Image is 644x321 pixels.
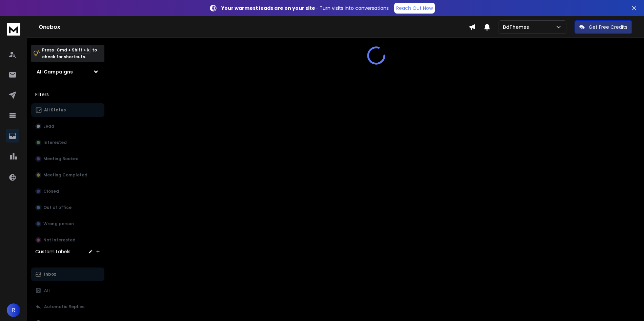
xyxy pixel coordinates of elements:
button: R [7,303,20,317]
a: Reach Out Now [394,3,435,14]
h1: Onebox [39,23,469,31]
h1: All Campaigns [37,68,73,75]
p: – Turn visits into conversations [221,5,389,12]
h3: Filters [31,90,104,99]
button: All Campaigns [31,65,104,79]
p: BdThemes [503,24,532,30]
span: Cmd + Shift + k [56,46,90,54]
p: Reach Out Now [396,5,433,12]
h3: Custom Labels [35,248,71,255]
img: logo [7,23,20,36]
button: Get Free Credits [575,20,632,34]
p: Get Free Credits [589,24,627,30]
p: Press to check for shortcuts. [42,47,97,60]
strong: Your warmest leads are on your site [221,5,315,12]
